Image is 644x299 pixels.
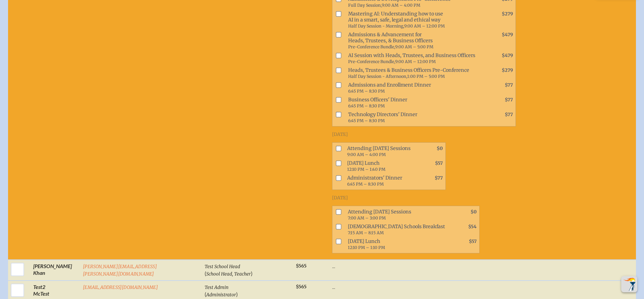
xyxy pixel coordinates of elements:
[345,9,486,30] span: Mastering AI: Understanding how to use AI in a smart, safe, legal and ethical way
[435,175,443,181] span: $77
[345,110,486,125] span: Technology Directors' Dinner
[31,260,80,281] td: [PERSON_NAME] Khan
[332,284,516,290] p: ...
[345,30,486,51] span: Admissions & Advancement for Heads, Trustees, & Business Officers
[345,66,486,81] span: Heads, Trustees & Business Officers Pre-Conference
[469,239,477,244] span: $57
[345,51,486,66] span: AI Session with Heads, Trustees, and Business Officers
[437,146,443,151] span: $0
[344,144,416,159] span: Attending [DATE] Sessions
[296,284,307,290] span: $565
[205,270,206,277] span: (
[344,159,416,173] span: [DATE] Lunch
[348,59,395,64] span: Pre-Conference Bundle,
[348,23,404,29] span: Half Day Session - Morning,
[348,3,382,8] span: Full Day Session,
[348,215,386,220] span: 7:00 AM – 3:00 PM
[332,132,348,137] span: [DATE]
[502,53,513,58] span: $479
[206,271,251,277] span: School Head, Teacher
[395,44,433,49] span: 9:00 AM – 5:00 PM
[505,112,513,117] span: $77
[236,291,238,297] span: )
[502,67,513,73] span: $279
[345,95,486,110] span: Business Officers' Dinner
[395,59,436,64] span: 9:00 AM – 12:00 PM
[407,74,445,79] span: 1:00 PM – 5:00 PM
[345,237,450,252] span: [DATE] Lunch
[205,285,228,290] span: Test Admin
[347,182,384,187] span: 6:45 PM – 8:30 PM
[332,195,348,201] span: [DATE]
[206,292,236,298] span: Administrator
[348,103,385,108] span: 6:45 PM – 8:30 PM
[348,245,385,250] span: 12:10 PM – 1:10 PM
[382,3,420,8] span: 9:00 AM – 4:00 PM
[505,97,513,103] span: $77
[205,291,206,297] span: (
[623,278,636,291] img: To the top
[348,44,395,49] span: Pre-Conference Bundle,
[348,118,385,123] span: 6:45 PM – 8:30 PM
[347,167,385,172] span: 12:10 PM – 1:40 PM
[347,152,386,157] span: 9:00 AM – 4:00 PM
[296,263,307,269] span: $565
[345,222,450,237] span: [DEMOGRAPHIC_DATA] Schools Breakfast
[621,276,637,292] button: Scroll Top
[345,81,486,95] span: Admissions and Enrollment Dinner
[348,89,385,94] span: 6:45 PM – 8:30 PM
[404,23,445,29] span: 9:00 AM – 12:00 PM
[83,264,157,277] a: [PERSON_NAME][EMAIL_ADDRESS][PERSON_NAME][DOMAIN_NAME]
[251,270,253,277] span: )
[344,173,416,188] span: Administrators' Dinner
[348,230,384,235] span: 7:15 AM – 8:15 AM
[435,160,443,166] span: $57
[502,11,513,17] span: $279
[468,224,477,230] span: $54
[502,32,513,38] span: $479
[332,263,516,269] p: ...
[205,264,240,269] span: Test School Head
[348,74,407,79] span: Half Day Session - Afternoon,
[345,207,450,222] span: Attending [DATE] Sessions
[83,285,158,290] a: [EMAIL_ADDRESS][DOMAIN_NAME]
[505,82,513,88] span: $77
[471,209,477,215] span: $0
